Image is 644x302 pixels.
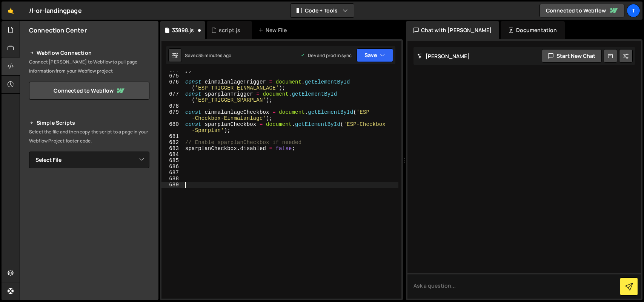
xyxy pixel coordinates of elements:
[300,52,352,59] div: Dev and prod in sync
[29,82,149,100] a: Connected to Webflow
[501,21,564,39] div: Documentation
[258,26,290,34] div: New File
[161,182,184,188] div: 689
[161,133,184,139] div: 681
[161,176,184,182] div: 688
[198,52,231,59] div: 35 minutes ago
[29,127,149,146] p: Select the file and then copy the script to a page in your Webflow Project footer code.
[542,49,602,63] button: Start new chat
[290,4,354,17] button: Code + Tools
[29,57,149,76] p: Connect [PERSON_NAME] to Webflow to pull page information from your Webflow project
[161,158,184,164] div: 685
[417,53,470,60] h2: [PERSON_NAME]
[161,103,184,109] div: 678
[185,52,231,59] div: Saved
[219,26,240,34] div: script.js
[161,152,184,158] div: 684
[29,118,149,127] h2: Simple Scripts
[161,109,184,121] div: 679
[29,6,82,15] div: /l-or-landingpage
[29,181,150,249] iframe: YouTube video player
[161,91,184,103] div: 677
[161,73,184,79] div: 675
[627,4,640,17] a: t
[161,121,184,133] div: 680
[539,4,624,17] a: Connected to Webflow
[357,48,393,62] button: Save
[406,21,500,39] div: Chat with [PERSON_NAME]
[161,170,184,176] div: 687
[161,79,184,91] div: 676
[161,139,184,146] div: 682
[172,26,194,34] div: 33898.js
[29,48,149,57] h2: Webflow Connection
[161,146,184,152] div: 683
[2,2,20,20] a: 🤙
[161,164,184,170] div: 686
[29,26,87,34] h2: Connection Center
